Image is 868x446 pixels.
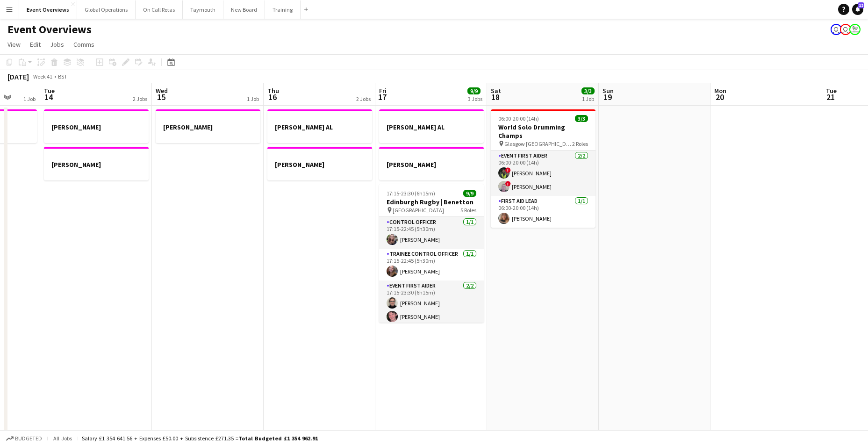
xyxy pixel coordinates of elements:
[30,40,41,49] span: Edit
[46,38,68,50] a: Jobs
[15,435,42,442] span: Budgeted
[136,0,183,19] button: On Call Rotas
[70,38,98,50] a: Comms
[19,0,77,19] button: Event Overviews
[4,38,24,50] a: View
[77,0,136,19] button: Global Operations
[831,24,842,35] app-user-avatar: Operations Team
[51,435,74,442] span: All jobs
[73,40,94,49] span: Comms
[50,40,64,49] span: Jobs
[840,24,851,35] app-user-avatar: Jackie Tolland
[7,22,92,36] h1: Event Overviews
[183,0,223,19] button: Taymouth
[7,40,21,49] span: View
[265,0,301,19] button: Training
[852,4,863,15] a: 12
[58,73,67,80] div: BST
[858,2,864,8] span: 12
[223,0,265,19] button: New Board
[7,72,29,81] div: [DATE]
[26,38,44,50] a: Edit
[5,433,43,444] button: Budgeted
[238,435,318,442] span: Total Budgeted £1 354 962.91
[849,24,861,35] app-user-avatar: Operations Manager
[82,435,318,442] div: Salary £1 354 641.56 + Expenses £50.00 + Subsistence £271.35 =
[31,73,54,80] span: Week 41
